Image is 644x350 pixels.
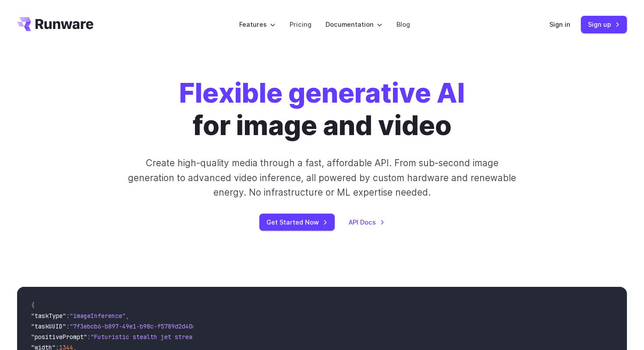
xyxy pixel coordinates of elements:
span: "taskUUID" [31,322,66,330]
span: "7f3ebcb6-b897-49e1-b98c-f5789d2d40d7" [70,322,203,330]
span: , [126,312,129,320]
span: "imageInference" [70,312,126,320]
strong: Flexible generative AI [179,77,465,109]
label: Documentation [326,19,382,29]
span: : [66,312,70,320]
a: Sign up [581,16,627,33]
span: "Futuristic stealth jet streaking through a neon-lit cityscape with glowing purple exhaust" [91,333,410,341]
p: Create high-quality media through a fast, affordable API. From sub-second image generation to adv... [127,156,517,200]
span: : [87,333,91,341]
span: "positivePrompt" [31,333,87,341]
label: Features [239,19,276,29]
h1: for image and video [179,77,465,142]
a: Go to / [17,17,93,31]
a: Get Started Now [259,214,335,231]
span: "taskType" [31,312,66,320]
a: API Docs [349,217,385,227]
a: Pricing [290,19,311,29]
a: Blog [396,19,410,29]
span: : [66,322,70,330]
a: Sign in [549,19,570,29]
span: { [31,301,35,309]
